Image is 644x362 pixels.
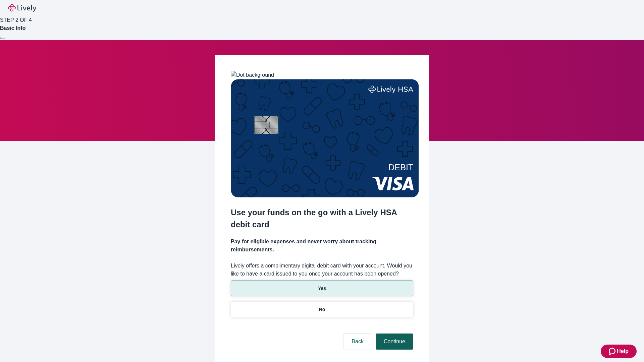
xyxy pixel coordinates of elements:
[376,334,413,350] button: Continue
[617,347,629,355] span: Help
[231,302,413,317] button: No
[231,71,274,79] img: Dot background
[231,262,413,278] label: Lively offers a complimentary digital debit card with your account. Would you like to have a card...
[601,345,637,358] button: Zendesk support iconHelp
[318,285,326,292] p: Yes
[319,306,325,313] p: No
[609,347,617,355] svg: Zendesk support icon
[231,206,413,231] h2: Use your funds on the go with a Lively HSA debit card
[231,281,413,296] button: Yes
[343,334,372,350] button: Back
[8,4,36,12] img: Lively
[231,79,419,197] img: Debit card
[231,238,413,254] h4: Pay for eligible expenses and never worry about tracking reimbursements.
